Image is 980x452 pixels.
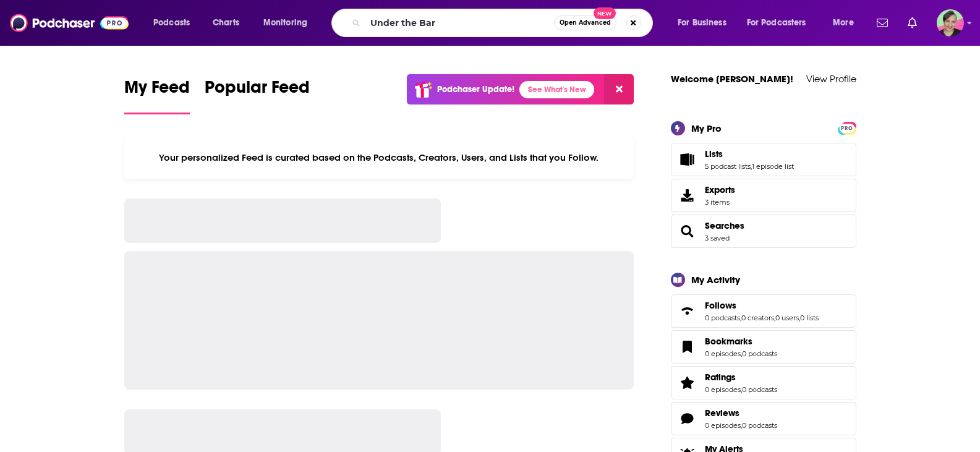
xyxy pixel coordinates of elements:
a: Bookmarks [705,336,777,347]
div: My Pro [691,122,722,134]
a: 0 lists [800,313,819,322]
button: Open AdvancedNew [554,15,616,30]
span: For Podcasters [747,14,806,32]
button: open menu [739,13,824,33]
span: , [741,421,742,430]
span: , [741,349,742,358]
a: PRO [840,122,854,132]
a: 0 podcasts [705,313,740,322]
span: Open Advanced [560,20,611,26]
a: 3 saved [705,234,730,242]
a: Show notifications dropdown [872,12,893,33]
span: Bookmarks [705,336,752,347]
span: Lists [671,143,856,176]
span: Follows [705,300,736,311]
button: open menu [669,13,742,33]
a: 0 podcasts [742,349,777,358]
span: Lists [705,148,723,160]
span: Exports [705,184,735,195]
div: Search podcasts, credits, & more... [343,9,665,37]
span: , [774,313,775,322]
span: , [740,313,741,322]
span: Ratings [705,372,736,383]
div: My Activity [691,274,740,286]
a: 5 podcast lists [705,162,751,171]
a: 0 podcasts [742,385,777,394]
p: Podchaser Update! [437,84,514,95]
span: Reviews [705,407,739,419]
span: My Feed [124,77,190,105]
a: Popular Feed [205,77,310,114]
span: Exports [675,187,700,204]
a: Searches [675,223,700,240]
a: Ratings [705,372,777,383]
a: Ratings [675,374,700,391]
span: Popular Feed [205,77,310,105]
span: Monitoring [263,14,307,32]
button: open menu [145,13,206,33]
span: Reviews [671,402,856,435]
button: open menu [255,13,323,33]
span: 3 items [705,198,735,207]
a: Follows [675,302,700,320]
button: Show profile menu [937,9,964,36]
a: 0 podcasts [742,421,777,430]
span: For Business [678,14,726,32]
a: 0 episodes [705,421,741,430]
span: , [751,162,752,171]
a: 0 creators [741,313,774,322]
a: My Feed [124,77,190,114]
img: User Profile [937,9,964,36]
a: 0 episodes [705,385,741,394]
span: More [833,14,854,32]
a: Lists [705,148,794,160]
span: Bookmarks [671,330,856,364]
a: Bookmarks [675,338,700,356]
span: New [594,7,616,19]
a: Lists [675,151,700,168]
img: Podchaser - Follow, Share and Rate Podcasts [10,11,129,35]
a: Follows [705,300,819,311]
span: , [799,313,800,322]
span: PRO [840,124,854,133]
span: Searches [671,215,856,248]
span: Charts [213,14,239,32]
button: open menu [824,13,869,33]
a: 1 episode list [752,162,794,171]
span: Logged in as LizDVictoryBelt [937,9,964,36]
div: Your personalized Feed is curated based on the Podcasts, Creators, Users, and Lists that you Follow. [124,137,634,179]
a: View Profile [806,73,856,85]
a: Reviews [705,407,777,419]
input: Search podcasts, credits, & more... [365,13,554,33]
a: Exports [671,179,856,212]
a: 0 users [775,313,799,322]
a: Show notifications dropdown [903,12,922,33]
span: Ratings [671,366,856,399]
span: Follows [671,294,856,328]
a: Charts [205,13,247,33]
span: Podcasts [153,14,190,32]
a: 0 episodes [705,349,741,358]
a: Searches [705,220,744,231]
a: See What's New [519,81,594,98]
a: Reviews [675,410,700,427]
a: Welcome [PERSON_NAME]! [671,73,793,85]
span: , [741,385,742,394]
